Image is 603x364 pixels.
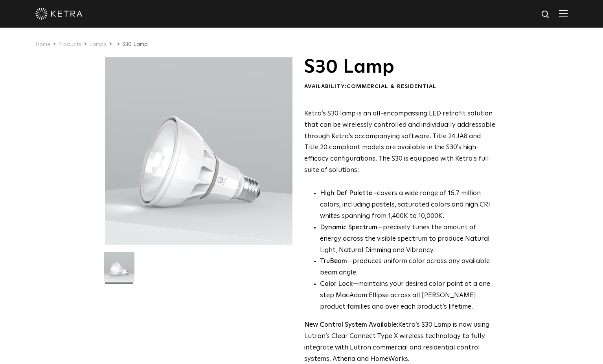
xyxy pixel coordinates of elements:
[320,281,353,287] strong: Color Lock
[320,258,347,265] strong: TruBeam
[541,10,551,20] img: search icon
[304,83,496,91] div: Availability:
[304,322,398,328] strong: New Control System Available:
[35,42,50,47] a: Home
[320,279,496,313] li: —maintains your desired color point at a one step MacAdam Ellipse across all [PERSON_NAME] produc...
[35,8,83,20] img: ketra-logo-2019-white
[89,42,107,47] a: Lamps
[104,252,134,288] img: S30-Lamp-Edison-2021-Web-Square
[320,190,377,197] strong: High Def Palette -
[304,110,495,174] span: Ketra’s S30 lamp is an all-encompassing LED retrofit solution that can be wirelessly controlled a...
[320,188,496,222] p: covers a wide range of 16.7 million colors, including pastels, saturated colors and high CRI whit...
[320,224,377,231] strong: Dynamic Spectrum
[58,42,81,47] a: Products
[559,10,568,17] img: Hamburger%20Nav.svg
[122,42,148,47] a: S30 Lamp
[347,84,436,89] span: Commercial & Residential
[304,57,496,77] h1: S30 Lamp
[320,222,496,256] li: —precisely tunes the amount of energy across the visible spectrum to produce Natural Light, Natur...
[320,256,496,279] li: —produces uniform color across any available beam angle.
